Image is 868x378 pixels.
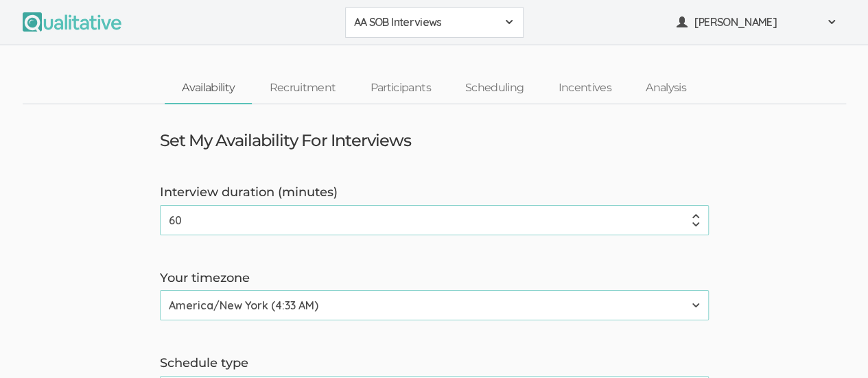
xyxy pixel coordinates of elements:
[354,14,497,30] span: AA SOB Interviews
[160,270,709,287] label: Your timezone
[629,73,703,103] a: Analysis
[668,7,846,38] button: [PERSON_NAME]
[252,73,353,103] a: Recruitment
[353,73,447,103] a: Participants
[165,73,252,103] a: Availability
[345,7,524,38] button: AA SOB Interviews
[541,73,629,103] a: Incentives
[160,132,411,150] h3: Set My Availability For Interviews
[799,312,868,378] iframe: Chat Widget
[694,14,818,30] span: [PERSON_NAME]
[448,73,541,103] a: Scheduling
[160,184,709,202] label: Interview duration (minutes)
[23,12,121,32] img: Qualitative
[160,355,709,373] label: Schedule type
